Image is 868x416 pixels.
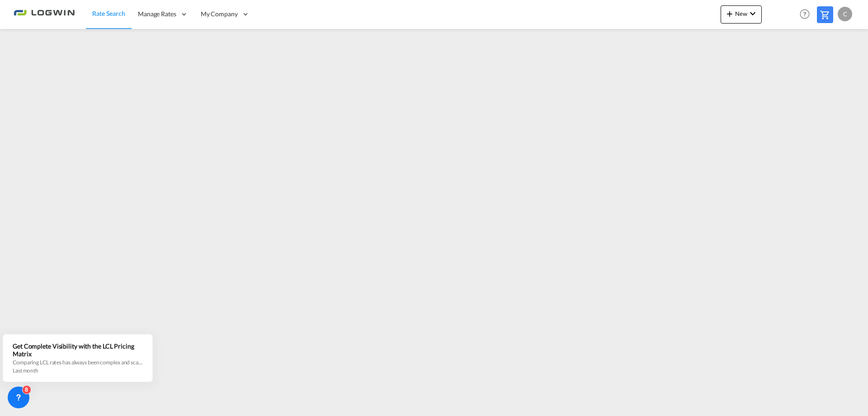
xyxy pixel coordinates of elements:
[797,6,812,22] span: Help
[138,10,176,19] span: Manage Rates
[721,5,762,24] button: icon-plus 400-fgNewicon-chevron-down
[724,10,758,17] span: New
[92,10,125,17] span: Rate Search
[14,4,75,24] img: 2761ae10d95411efa20a1f5e0282d2d7.png
[747,8,758,19] md-icon: icon-chevron-down
[838,7,852,21] div: C
[724,8,735,19] md-icon: icon-plus 400-fg
[797,6,817,23] div: Help
[201,10,238,19] span: My Company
